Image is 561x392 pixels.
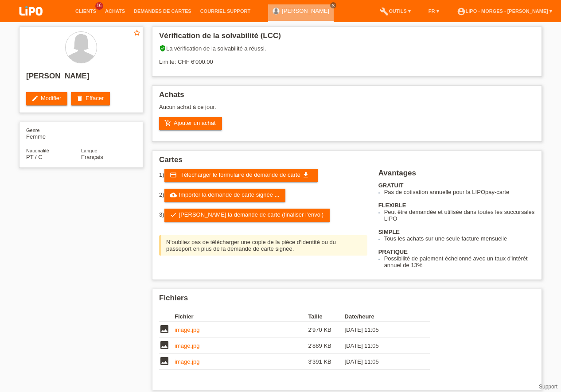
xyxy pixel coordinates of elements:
i: account_circle [457,7,466,16]
div: Femme [26,127,81,140]
li: Pas de cotisation annuelle pour la LIPOpay-carte [384,189,535,195]
i: edit [31,95,39,102]
h2: Avantages [378,169,535,182]
td: [DATE] 11:05 [345,322,417,338]
i: add_shopping_cart [164,120,171,127]
a: buildOutils ▾ [375,8,415,14]
a: account_circleLIPO - Morges - [PERSON_NAME] ▾ [452,8,557,14]
span: 16 [95,2,103,10]
li: Peut être demandée et utilisée dans toutes les succursales LIPO [384,209,535,222]
a: close [330,2,336,8]
div: N‘oubliez pas de télécharger une copie de la pièce d‘identité ou du passeport en plus de la deman... [159,235,367,256]
div: 2) [159,189,367,202]
div: La vérification de la solvabilité a réussi. Limite: CHF 6'000.00 [159,45,535,72]
span: Portugal / C / 01.11.2019 [26,154,43,160]
div: 1) [159,169,367,182]
i: image [159,356,170,366]
a: Support [539,384,557,390]
a: Achats [101,8,129,14]
a: add_shopping_cartAjouter un achat [159,117,222,130]
a: [PERSON_NAME] [282,8,329,14]
i: build [380,7,389,16]
td: 2'970 KB [308,322,344,338]
a: FR ▾ [424,8,444,14]
i: star_border [133,29,141,37]
a: image.jpg [175,358,199,365]
i: check [170,211,177,218]
a: image.jpg [175,326,199,333]
i: image [159,340,170,350]
div: Aucun achat à ce jour. [159,104,535,117]
a: editModifier [26,92,67,105]
td: 2'889 KB [308,338,344,354]
a: deleteEffacer [71,92,110,105]
h2: Achats [159,90,535,104]
b: FLEXIBLE [378,202,406,209]
span: Langue [81,148,97,153]
b: GRATUIT [378,182,404,189]
a: cloud_uploadImporter la demande de carte signée ... [164,189,286,202]
h2: [PERSON_NAME] [26,72,136,85]
span: Nationalité [26,148,49,153]
b: PRATIQUE [378,248,408,255]
i: image [159,324,170,334]
span: Français [81,154,103,160]
th: Taille [308,311,344,322]
td: 3'391 KB [308,354,344,370]
span: Genre [26,128,40,133]
a: LIPO pay [9,18,53,25]
i: get_app [302,171,309,179]
li: Possibilité de paiement échelonné avec un taux d'intérêt annuel de 13% [384,255,535,268]
a: Courriel Support [196,8,255,14]
a: credit_card Télécharger le formulaire de demande de carte get_app [164,169,318,182]
div: 3) [159,209,367,222]
i: cloud_upload [170,191,177,198]
th: Fichier [175,311,308,322]
span: Télécharger le formulaire de demande de carte [180,171,300,178]
a: star_border [133,29,141,38]
i: credit_card [170,171,177,179]
th: Date/heure [345,311,417,322]
h2: Cartes [159,155,535,169]
i: close [331,3,335,8]
li: Tous les achats sur une seule facture mensuelle [384,235,535,242]
b: SIMPLE [378,229,400,235]
h2: Fichiers [159,294,535,307]
i: delete [76,95,83,102]
td: [DATE] 11:05 [345,338,417,354]
a: Clients [71,8,101,14]
a: check[PERSON_NAME] la demande de carte (finaliser l’envoi) [164,209,330,222]
h2: Vérification de la solvabilité (LCC) [159,31,535,45]
a: image.jpg [175,342,199,349]
i: verified_user [159,45,166,52]
td: [DATE] 11:05 [345,354,417,370]
a: Demandes de cartes [129,8,196,14]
